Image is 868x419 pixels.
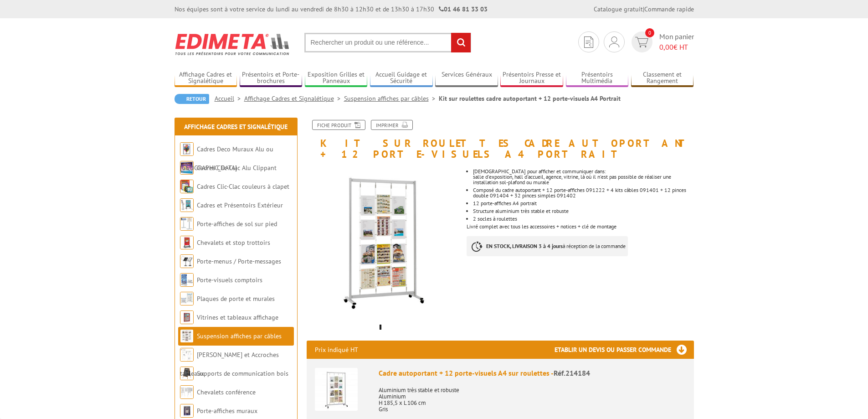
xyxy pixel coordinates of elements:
a: Fiche produit [312,120,365,130]
li: Composé du cadre autoportant + 12 porte-affiches 091222 + 4 kits câbles 091401 + 12 pinces double... [473,187,693,198]
p: à réception de la commande [467,236,628,256]
a: Cadres Deco Muraux Alu ou [GEOGRAPHIC_DATA] [180,145,273,172]
p: Aluminium très stable et robuste Aluminium H 185,5 x L 106 cm Gris [379,381,686,413]
img: Vitrines et tableaux affichage [180,310,194,324]
span: Réf.214184 [554,368,590,378]
li: Kit sur roulettes cadre autoportant + 12 porte-visuels A4 Portrait [439,94,621,103]
li: Structure aluminium très stable et robuste [473,208,693,214]
img: Cimaises et Accroches tableaux [180,348,194,362]
a: Cadres Clic-Clac couleurs à clapet [197,182,289,191]
p: Prix indiqué HT [315,341,358,359]
img: Porte-visuels comptoirs [180,273,194,287]
a: Chevalets et stop trottoirs [197,238,270,247]
a: Vitrines et tableaux affichage [197,313,278,321]
img: Edimeta [175,27,291,61]
a: Catalogue gratuit [594,5,643,13]
a: devis rapide 0 Mon panier 0,00€ HT [629,31,694,52]
div: Nos équipes sont à votre service du lundi au vendredi de 8h30 à 12h30 et de 13h30 à 17h30 [175,5,488,14]
img: Cadres Deco Muraux Alu ou Bois [180,142,194,156]
a: Présentoirs Multimédia [566,71,629,86]
a: Porte-affiches de sol sur pied [197,220,277,228]
a: Chevalets conférence [197,388,256,396]
a: Affichage Cadres et Signalétique [184,123,288,131]
div: | [594,5,694,14]
span: 0,00 [659,42,673,52]
img: Porte-affiches muraux [180,404,194,418]
a: Imprimer [371,120,413,130]
h3: Etablir un devis ou passer commande [555,341,694,359]
input: Rechercher un produit ou une référence... [304,33,471,52]
a: [PERSON_NAME] et Accroches tableaux [180,351,279,378]
a: Retour [175,94,209,104]
img: Cadres et Présentoirs Extérieur [180,198,194,212]
img: devis rapide [609,36,619,47]
a: Cadres Clic-Clac Alu Clippant [197,164,277,172]
div: Cadre autoportant + 12 porte-visuels A4 sur roulettes - [379,368,686,378]
strong: EN STOCK, LIVRAISON 3 à 4 jours [486,243,563,249]
a: Accueil [215,94,244,103]
a: Accueil Guidage et Sécurité [370,71,433,86]
a: Suspension affiches par câbles [344,94,439,103]
a: Affichage Cadres et Signalétique [244,94,344,103]
a: Services Généraux [435,71,498,86]
img: devis rapide [584,36,593,48]
img: Porte-affiches de sol sur pied [180,217,194,231]
img: Chevalets et stop trottoirs [180,236,194,249]
a: Commande rapide [644,5,694,13]
a: Classement et Rangement [631,71,694,86]
a: Cadres et Présentoirs Extérieur [197,201,283,209]
img: Cadres Clic-Clac couleurs à clapet [180,180,194,193]
a: Suspension affiches par câbles [197,332,282,340]
a: Affichage Cadres et Signalétique [175,71,237,86]
a: Présentoirs et Porte-brochures [240,71,303,86]
a: Supports de communication bois [197,369,288,378]
img: devis rapide [635,37,648,47]
li: 12 porte-affiches A4 portrait [473,201,693,206]
div: Livré complet avec tous les accessoires + notices + clé de montage [467,160,700,265]
li: 2 socles à roulettes [473,216,693,222]
span: € HT [659,42,694,52]
a: Porte-affiches muraux [197,407,257,415]
img: Porte-menus / Porte-messages [180,254,194,268]
img: Cadre autoportant + 12 porte-visuels A4 sur roulettes [315,368,358,411]
img: Suspension affiches par câbles [180,329,194,343]
strong: 01 46 81 33 03 [439,5,488,13]
li: [DEMOGRAPHIC_DATA] pour afficher et communiquer dans: salle d'exposition, hall d'accueil, agence,... [473,169,693,185]
span: 0 [645,28,654,37]
img: Chevalets conférence [180,385,194,399]
a: Porte-menus / Porte-messages [197,257,281,265]
a: Porte-visuels comptoirs [197,276,262,284]
input: rechercher [451,33,471,52]
span: Mon panier [659,31,694,52]
img: kit_sur_roulettes_cadre_autoportant_new_214184.jpg [307,164,460,318]
a: Exposition Grilles et Panneaux [305,71,368,86]
a: Présentoirs Presse et Journaux [500,71,563,86]
h1: Kit sur roulettes cadre autoportant + 12 porte-visuels A4 Portrait [300,120,701,160]
a: Plaques de porte et murales [197,295,275,303]
img: Plaques de porte et murales [180,292,194,305]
